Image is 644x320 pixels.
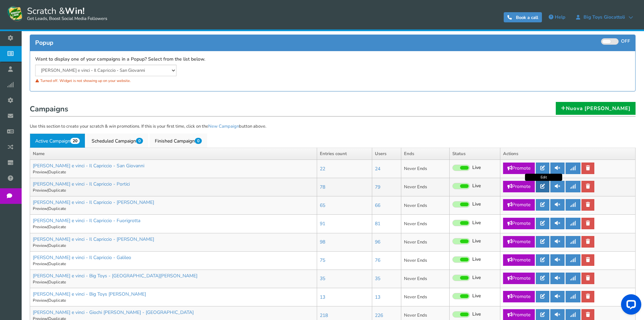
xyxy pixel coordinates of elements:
label: Want to display one of your campaigns in a Popup? Select from the list below. [35,56,205,63]
a: Nuova [PERSON_NAME] [556,102,636,115]
a: Preview [33,206,47,211]
th: Entries count [317,148,372,160]
a: New Campaign [208,123,239,129]
a: 35 [375,275,380,282]
a: 81 [375,220,380,227]
th: Ends [401,148,449,160]
span: Live [472,293,481,299]
a: 35 [320,275,325,282]
a: [PERSON_NAME] e vinci - Big Toys [PERSON_NAME] [33,291,146,297]
a: Promote [503,273,535,284]
span: Live [472,183,481,189]
span: Big Toys Giocattoli [580,15,628,20]
span: OFF [621,38,630,44]
div: Turned off. Widget is not showing up on your website. [35,76,328,85]
span: 0 [195,138,202,144]
span: Book a call [516,15,538,21]
th: Status [450,148,500,160]
a: Promote [503,181,535,192]
span: Scratch & [24,5,107,22]
p: | [33,224,314,230]
span: Popup [35,39,53,47]
a: Promote [503,236,535,248]
span: Live [472,275,481,281]
a: Preview [33,298,47,303]
span: Live [472,256,481,263]
a: 65 [320,202,325,209]
a: Duplicate [48,261,66,266]
span: Help [555,14,565,20]
a: [PERSON_NAME] e vinci - Il Capriccio - Galileo [33,254,131,261]
a: Preview [33,243,47,248]
p: | [33,279,314,285]
th: Users [372,148,401,160]
a: Duplicate [48,206,66,211]
a: Preview [33,188,47,193]
a: 79 [375,184,380,190]
a: Preview [33,261,47,266]
a: [PERSON_NAME] e vinci - Il Capriccio - Fuorigrotta [33,217,140,224]
td: Never Ends [401,215,449,233]
a: Preview [33,169,47,175]
p: Use this section to create your scratch & win promotions. If this is your first time, click on th... [30,123,636,130]
a: [PERSON_NAME] e vinci - Big Toys - [GEOGRAPHIC_DATA][PERSON_NAME] [33,273,197,279]
span: Live [472,220,481,226]
th: Name [30,148,317,160]
a: Duplicate [48,224,66,230]
p: | [33,206,314,212]
a: [PERSON_NAME] e vinci - Il Capriccio - [PERSON_NAME] [33,236,154,242]
a: Duplicate [48,279,66,285]
a: 66 [375,202,380,209]
a: Scratch &Win! Get Leads, Boost Social Media Followers [7,5,107,22]
p: | [33,261,314,267]
a: Active Campaign [30,133,85,148]
th: Actions [500,148,636,160]
span: Live [472,238,481,244]
p: | [33,298,314,303]
a: Preview [33,279,47,285]
a: 76 [375,257,380,263]
span: 20 [70,138,80,144]
a: 24 [375,166,380,172]
a: Promote [503,218,535,229]
a: 226 [375,312,383,319]
td: Never Ends [401,288,449,306]
span: 0 [136,138,143,144]
td: Never Ends [401,196,449,215]
a: Scheduled Campaign [86,133,148,148]
a: Promote [503,254,535,266]
iframe: LiveChat chat widget [616,292,644,320]
a: 98 [320,239,325,245]
a: [PERSON_NAME] e vinci - Il Capriccio - [PERSON_NAME] [33,199,154,206]
td: Never Ends [401,178,449,196]
a: [PERSON_NAME] e vinci - Giochi [PERSON_NAME] - [GEOGRAPHIC_DATA] [33,309,194,316]
a: 13 [320,294,325,300]
a: Preview [33,224,47,230]
span: Live [472,201,481,208]
a: Promote [503,163,535,174]
small: Get Leads, Boost Social Media Followers [27,16,107,22]
a: 13 [375,294,380,300]
a: 78 [320,184,325,190]
h1: Campaigns [30,103,636,116]
a: Duplicate [48,298,66,303]
td: Never Ends [401,160,449,178]
a: 75 [320,257,325,263]
a: Promote [503,199,535,211]
img: Scratch and Win [7,5,24,22]
a: 218 [320,312,328,319]
span: Live [472,311,481,318]
div: Edit [525,174,562,181]
p: | [33,243,314,249]
a: Duplicate [48,188,66,193]
a: Finished Campaign [149,133,207,148]
td: Never Ends [401,233,449,251]
td: Never Ends [401,270,449,288]
span: Live [472,165,481,171]
a: Duplicate [48,243,66,248]
a: Promote [503,291,535,302]
a: [PERSON_NAME] e vinci - Il Capriccio - Portici [33,181,130,187]
a: 22 [320,166,325,172]
p: | [33,169,314,175]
